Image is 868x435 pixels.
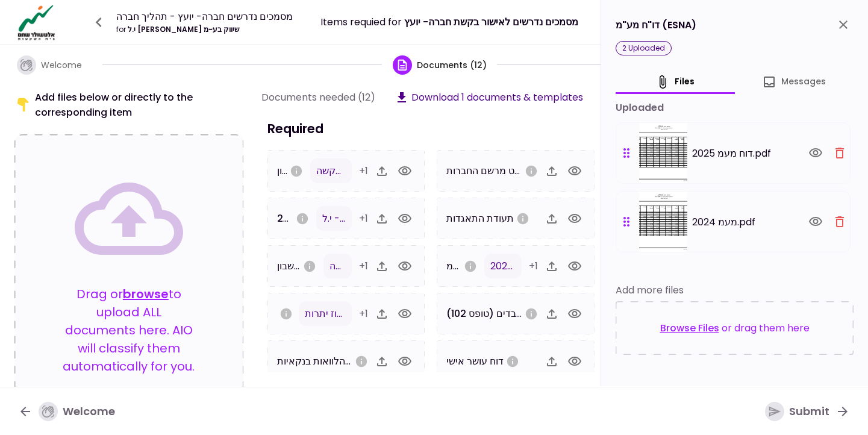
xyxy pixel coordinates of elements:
span: דו"ח ביטוח לאומי עובדים (טופס 102) [446,307,595,321]
svg: אנא העלו תעודת התאגדות של החברה [516,212,529,225]
span: +1 [529,259,538,273]
div: uploaded [616,100,851,115]
svg: אנא העלו דו"ח מע"מ (ESNA) משנת 2023 ועד היום [464,260,477,273]
button: browse [123,285,169,303]
button: Download 1 documents & templates [395,90,583,105]
span: +1 [359,307,368,321]
div: or drag them here [616,301,854,355]
span: for [116,24,126,34]
svg: אנא העלו ריכוז יתרות עדכני בבנקים, בחברות אשראי חוץ בנקאיות ובחברות כרטיסי אשראי [279,307,293,321]
button: Documents (12) [393,46,487,84]
svg: אנא העלו טופס 102 משנת 2023 ועד היום [525,307,538,321]
img: lmiW+LAIxwyimnJAZCnyeccEI45phjGtvQ2SB1jHf3HQYqGBhJglTSdz87DEwUBjoGmajh7jrbFgMdg7TFWJd+ojDQMchEDXf... [639,192,687,252]
button: close [833,14,854,35]
svg: אנא העלו מאזן מבוקר לשנה 2023 [296,212,309,225]
button: Welcome [7,46,92,84]
span: דוח מעמ 2025.pdf [692,146,771,161]
div: י.ל [PERSON_NAME] שיווק בע~מ [116,24,293,35]
button: Submit [755,396,860,427]
span: דוח מעמ 2025.pdf [490,259,569,273]
div: Welcome [39,402,115,421]
span: Documents (12) [417,59,487,71]
span: דוח עושר אישי [446,354,504,368]
span: מבוקר 2023- י.ל מלכה שיווק.pdf [322,211,514,225]
span: דפי חשבון (נדרש לקבלת [PERSON_NAME] ירוק) [277,259,484,273]
span: נסח מפורט מרשם החברות [446,164,553,178]
span: תעודת התאגדות [446,211,514,225]
span: Welcome [41,59,82,71]
span: +1 [359,164,368,178]
span: פועלים שנה אחורה.pdf [329,259,424,273]
button: Messages [735,75,854,89]
svg: במידה ונערכת הנהלת חשבונות כפולה בלבד [290,164,303,178]
button: Browse Files [660,321,719,336]
div: דו"ח מע"מ (ESNA) [616,14,854,35]
h3: Required [261,119,601,138]
span: ריכוז יתרות מזרחי 2025.pdf [305,307,475,321]
svg: אנא העלו דפי חשבון ל3 חודשים האחרונים לכל החשבונות בנק [303,260,316,273]
div: מסמכים נדרשים חברה- יועץ - תהליך חברה [116,9,293,24]
svg: אנא העלו נסח חברה מפורט כולל שעבודים [525,164,538,178]
div: Items requied for [320,14,578,30]
span: טופס בקשה יל מלכה שיווק בעמ.pdf [316,164,590,178]
div: Submit [765,402,829,421]
div: Add files below or directly to the corresponding item [14,90,243,120]
div: Documents needed (12) [261,90,375,105]
img: AeeAf5VG0puQAAAAAElFTkSuQmCC [639,123,687,183]
button: files [616,75,735,89]
span: מסמכים נדרשים לאישור בקשת חברה- יועץ [404,15,578,29]
span: מאזן מבוקר 2023 (נדרש לקבלת [PERSON_NAME] ירוק) [277,211,519,225]
div: 2 uploaded [616,41,672,55]
svg: אנא הורידו את הטופס מלמעלה. יש למלא ולהחזיר חתום על ידי הבעלים [506,355,519,368]
svg: אנא העלו פרוט הלוואות מהבנקים [355,355,368,368]
p: Drag or to upload ALL documents here. AIO will classify them automatically for you. [63,285,195,375]
span: מאזן בוחן אחרון (נדרש לקבלת [PERSON_NAME] ירוק) [277,164,508,178]
span: מעמ 2024.pdf [692,214,755,230]
span: פירוט הלוואות בנקאיות [277,354,370,368]
span: +1 [359,211,368,225]
div: Add more files [616,283,854,298]
span: +1 [359,259,368,273]
button: Welcome [8,396,125,427]
img: Logo [14,4,58,41]
div: document detail tabs [616,75,854,89]
span: דו"ח מע"מ (ESNA) [446,259,525,273]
